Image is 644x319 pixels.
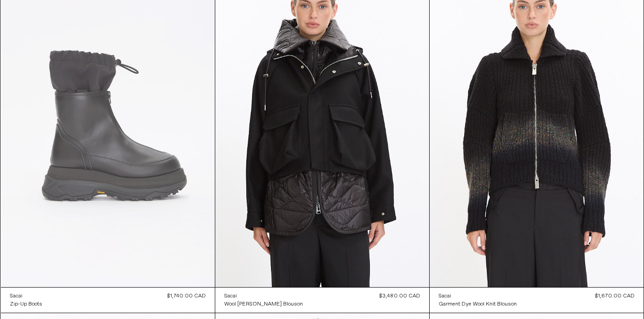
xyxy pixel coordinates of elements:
div: Garment Dye Wool Knit Blouson [439,301,517,308]
a: Sacai [10,292,42,300]
div: $1,740.00 CAD [167,292,206,300]
a: Zip-Up Boots [10,300,42,308]
div: $1,670.00 CAD [595,292,635,300]
a: Garment Dye Wool Knit Blouson [439,300,517,308]
a: Wool [PERSON_NAME] Blouson [224,300,303,308]
a: Sacai [439,292,517,300]
div: Sacai [439,292,451,300]
div: $3,480.00 CAD [379,292,420,300]
div: Zip-Up Boots [10,301,42,308]
a: Sacai [224,292,303,300]
div: Wool [PERSON_NAME] Blouson [224,301,303,308]
div: Sacai [10,292,22,300]
div: Sacai [224,292,237,300]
